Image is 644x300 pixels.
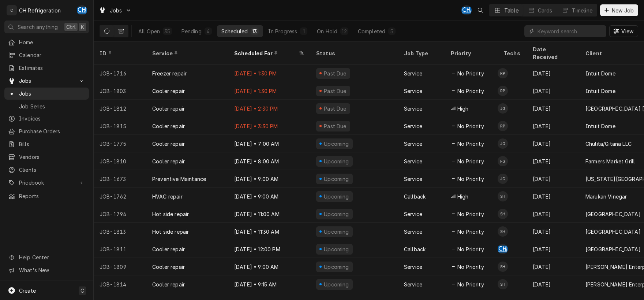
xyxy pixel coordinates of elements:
div: JG [498,174,508,184]
div: Service [152,49,221,57]
span: Clients [19,166,85,174]
span: Create [19,288,36,294]
div: Scheduled For [234,49,297,57]
button: New Job [600,4,638,16]
a: Go to Jobs [96,4,135,16]
div: JOB-1810 [94,152,146,170]
div: 4 [206,27,210,35]
div: [DATE] • 11:00 AM [228,205,310,223]
span: No Priority [457,210,484,218]
div: CH [498,244,508,254]
a: Go to What's New [4,264,89,276]
div: [GEOGRAPHIC_DATA] [585,228,641,236]
div: JOB-1813 [94,223,146,240]
span: No Priority [457,87,484,95]
span: No Priority [457,122,484,130]
div: Cooler repair [152,281,185,288]
div: Service [404,228,422,236]
div: Hot side repair [152,210,189,218]
div: Upcoming [323,245,350,253]
div: [DATE] [527,152,580,170]
div: Past Due [323,87,348,95]
div: [DATE] • 1:30 PM [228,64,310,82]
div: Chulita/Gitana LLC [585,140,632,148]
div: [DATE] • 12:00 PM [228,240,310,258]
div: [DATE] • 9:00 AM [228,188,310,205]
a: Go to Pricebook [4,177,89,189]
div: Table [504,7,518,14]
div: Job Type [404,49,439,57]
div: SH [498,209,508,219]
div: Intuit Dome [585,70,615,77]
div: Steven Hiraga's Avatar [498,226,508,237]
div: SH [498,262,508,272]
span: View [620,27,635,35]
div: [DATE] • 11:30 AM [228,223,310,240]
div: Intuit Dome [585,87,615,95]
div: 5 [390,27,394,35]
span: No Priority [457,263,484,271]
div: Cooler repair [152,263,185,271]
div: [DATE] [527,240,580,258]
a: Vendors [4,151,89,163]
div: Service [404,158,422,165]
div: JG [498,138,508,149]
a: Job Series [4,100,89,112]
span: What's New [19,266,85,274]
div: Callback [404,193,426,200]
a: Jobs [4,88,89,100]
div: Date Received [533,45,572,61]
div: Callback [404,245,426,253]
div: [DATE] • 3:30 PM [228,117,310,135]
a: Estimates [4,62,89,74]
div: JOB-1716 [94,64,146,82]
div: Service [404,175,422,183]
div: Past Due [323,105,348,112]
span: No Priority [457,140,484,148]
span: No Priority [457,70,484,77]
div: [DATE] • 9:00 AM [228,170,310,188]
span: No Priority [457,281,484,288]
div: [DATE] • 9:00 AM [228,258,310,275]
div: [DATE] [527,170,580,188]
div: Steven Hiraga's Avatar [498,262,508,272]
a: Go to Help Center [4,251,89,263]
span: Jobs [19,77,74,85]
div: Cooler repair [152,105,185,112]
span: High [457,105,469,112]
a: Reports [4,190,89,202]
div: Upcoming [323,140,350,148]
div: ID [100,49,139,57]
div: Service [404,122,422,130]
span: Reports [19,192,85,200]
div: Service [404,140,422,148]
span: Job Series [19,103,85,110]
div: [DATE] [527,100,580,117]
span: No Priority [457,175,484,183]
div: Freezer repair [152,70,187,77]
div: [DATE] • 7:00 AM [228,135,310,152]
div: Upcoming [323,193,350,200]
div: Techs [503,49,521,57]
div: SH [498,279,508,289]
div: Pending [181,27,202,35]
span: Ctrl [66,23,76,31]
div: Upcoming [323,263,350,271]
div: JOB-1794 [94,205,146,223]
div: Cards [538,7,553,14]
div: 1 [302,27,306,35]
div: [DATE] [527,258,580,275]
div: Ruben Perez's Avatar [498,86,508,96]
div: [DATE] • 2:30 PM [228,100,310,117]
div: Steven Hiraga's Avatar [498,279,508,289]
div: C [7,5,17,15]
span: Help Center [19,253,85,261]
div: Cooler repair [152,140,185,148]
div: JG [498,103,508,114]
span: No Priority [457,158,484,165]
div: JOB-1812 [94,100,146,117]
div: Priority [451,49,490,57]
div: [GEOGRAPHIC_DATA] [585,245,641,253]
div: RP [498,68,508,78]
div: [DATE] [527,82,580,100]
